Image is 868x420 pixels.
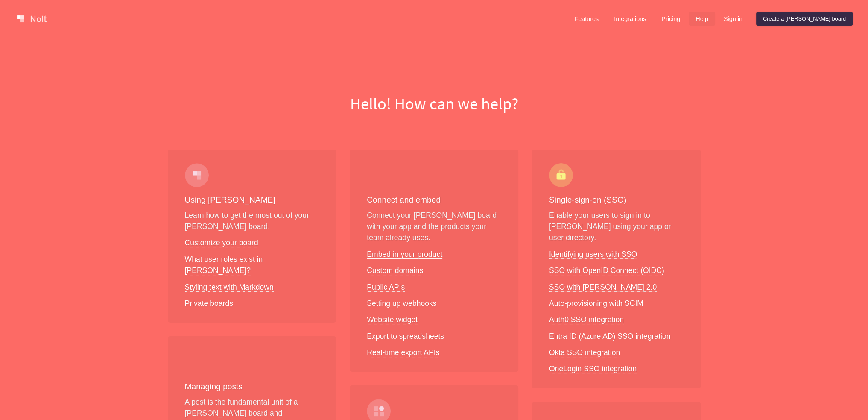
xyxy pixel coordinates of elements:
a: Website widget [367,315,418,324]
p: Connect your [PERSON_NAME] board with your app and the products your team already uses. [367,210,501,244]
a: Customize your board [185,238,258,247]
p: Enable your users to sign in to [PERSON_NAME] using your app or user directory. [549,210,684,244]
a: Sign in [717,12,749,26]
a: Help [689,12,715,26]
a: Features [567,12,605,26]
a: Embed in your product [367,250,442,259]
a: SSO with [PERSON_NAME] 2.0 [549,283,657,292]
a: Export to spreadsheets [367,332,444,341]
a: Okta SSO integration [549,348,620,357]
a: Public APIs [367,283,405,292]
a: Private boards [185,299,233,308]
a: Styling text with Markdown [185,283,274,292]
a: Auth0 SSO integration [549,315,624,324]
a: Setting up webhooks [367,299,436,308]
a: Auto-provisioning with SCIM [549,299,643,308]
h3: Managing posts [185,381,319,393]
a: Real-time export APIs [367,348,439,357]
p: Learn how to get the most out of your [PERSON_NAME] board. [185,210,319,232]
a: Integrations [607,12,653,26]
h3: Connect and embed [367,194,501,206]
a: Identifying users with SSO [549,250,637,259]
a: Custom domains [367,266,423,275]
h3: Single-sign-on (SSO) [549,194,684,206]
a: OneLogin SSO integration [549,364,637,373]
h3: Using [PERSON_NAME] [185,194,319,206]
a: Pricing [655,12,687,26]
a: SSO with OpenID Connect (OIDC) [549,266,664,275]
h1: Hello! How can we help? [7,92,861,115]
a: What user roles exist in [PERSON_NAME]? [185,255,263,275]
a: Create a [PERSON_NAME] board [756,12,853,26]
a: Entra ID (Azure AD) SSO integration [549,332,671,341]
